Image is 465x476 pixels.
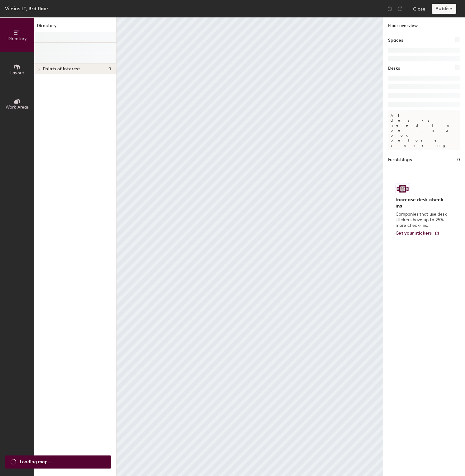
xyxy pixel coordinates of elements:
[388,156,412,163] h1: Furnishings
[396,231,432,236] span: Get your stickers
[383,17,465,32] h1: Floor overview
[396,197,449,209] h4: Increase desk check-ins
[43,67,80,72] span: Points of interest
[20,459,52,465] span: Loading map ...
[6,105,29,110] span: Work Areas
[7,36,27,41] span: Directory
[413,4,425,14] button: Close
[457,156,460,163] h1: 0
[388,37,403,44] h1: Spaces
[388,110,460,150] p: All desks need to be in a pod before saving
[396,231,439,236] a: Get your stickers
[387,6,393,12] img: Undo
[397,6,403,12] img: Redo
[396,212,449,228] p: Companies that use desk stickers have up to 25% more check-ins.
[116,17,383,476] canvas: Map
[34,22,116,32] h1: Directory
[388,65,400,72] h1: Desks
[396,184,410,194] img: Sticker logo
[10,70,24,76] span: Layout
[108,67,111,72] span: 0
[5,5,48,12] div: Vilnius LT, 3rd floor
